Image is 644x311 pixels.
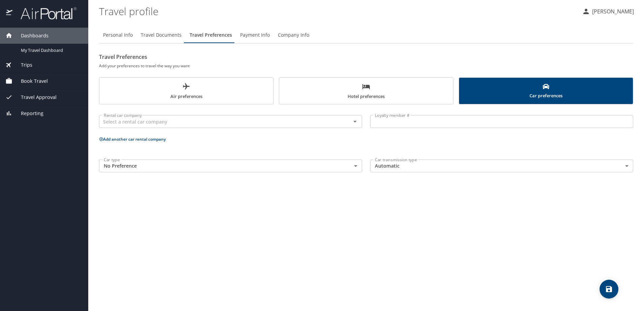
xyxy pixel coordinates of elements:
[283,82,449,100] span: Hotel preferences
[12,94,57,101] span: Travel Approval
[12,77,48,85] span: Book Travel
[99,77,633,104] div: scrollable force tabs example
[99,51,633,62] h2: Travel Preferences
[240,31,270,39] span: Payment Info
[13,7,76,20] img: airportal-logo.png
[99,27,633,43] div: Profile
[101,117,340,126] input: Select a rental car company
[600,280,618,299] button: save
[99,160,362,172] div: No Preference
[141,31,182,39] span: Travel Documents
[350,117,360,126] button: Open
[12,61,32,69] span: Trips
[278,31,309,39] span: Company Info
[463,83,629,100] span: Car preferences
[12,110,43,117] span: Reporting
[190,31,232,39] span: Travel Preferences
[103,31,133,39] span: Personal Info
[590,7,634,15] p: [PERSON_NAME]
[99,1,577,22] h1: Travel profile
[6,7,13,20] img: icon-airportal.png
[579,5,637,18] button: [PERSON_NAME]
[370,160,633,172] div: Automatic
[21,47,80,54] span: My Travel Dashboard
[103,82,269,100] span: Air preferences
[99,136,166,142] button: Add another car rental company
[12,32,49,39] span: Dashboards
[99,62,633,69] h6: Add your preferences to travel the way you want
